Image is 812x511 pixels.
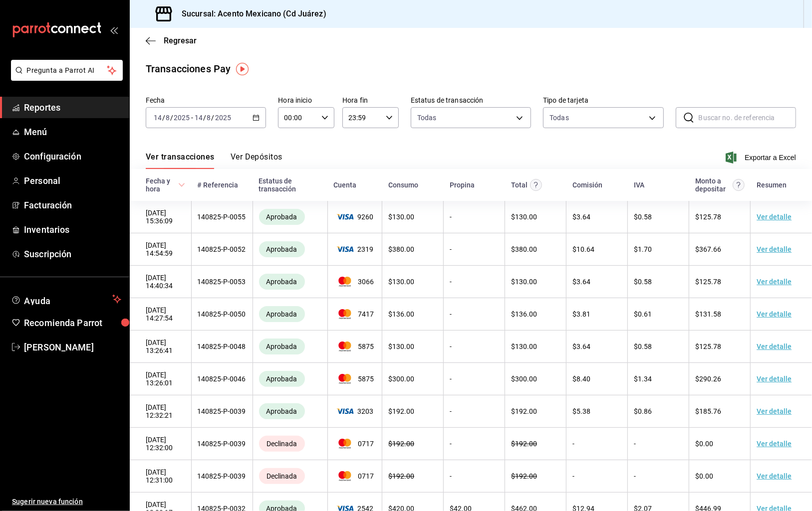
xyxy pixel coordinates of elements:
[628,460,689,493] td: -
[24,101,121,114] span: Reportes
[450,181,475,189] div: Propina
[388,278,414,286] span: $ 130.00
[695,245,721,253] span: $ 367.66
[757,245,792,253] a: Ver detalle
[695,278,721,286] span: $ 125.78
[634,245,652,253] span: $ 1.70
[24,150,121,163] span: Configuración
[130,428,191,460] td: [DATE] 12:32:00
[388,375,414,383] span: $ 300.00
[342,97,399,104] label: Hora fin
[572,278,590,286] span: $ 3.64
[444,201,505,233] td: -
[757,440,792,448] a: Ver detalle
[110,26,118,34] button: open_drawer_menu
[191,298,253,331] td: 140825-P-0050
[511,245,537,253] span: $ 380.00
[444,331,505,363] td: -
[278,97,334,104] label: Hora inicio
[566,428,628,460] td: -
[388,245,414,253] span: $ 380.00
[334,374,376,384] span: 5875
[153,114,162,122] input: --
[263,278,301,286] span: Aprobada
[263,407,301,415] span: Aprobada
[162,114,165,122] span: /
[511,213,537,221] span: $ 130.00
[733,179,745,191] svg: Este es el monto resultante del total pagado menos comisión e IVA. Esta será la parte que se depo...
[572,342,590,350] span: $ 3.64
[334,407,376,415] span: 3203
[728,152,796,164] button: Exportar a Excel
[511,375,537,383] span: $ 300.00
[263,472,301,480] span: Declinada
[689,460,751,493] td: $0.00
[130,460,191,493] td: [DATE] 12:31:00
[757,472,792,480] a: Ver detalle
[334,213,376,221] span: 9260
[549,113,569,123] div: Todas
[191,114,193,122] span: -
[511,407,537,415] span: $ 192.00
[388,472,414,480] span: $ 192.00
[263,213,301,221] span: Aprobada
[27,65,107,76] span: Pregunta a Parrot AI
[164,36,197,45] span: Regresar
[24,293,108,305] span: Ayuda
[259,436,305,452] div: Transacciones declinadas por el banco emisor. No se hace ningún cargo al tarjetahabiente ni al co...
[511,278,537,286] span: $ 130.00
[259,241,305,257] div: Transacciones cobradas de manera exitosa.
[757,407,792,415] a: Ver detalle
[259,177,321,193] div: Estatus de transacción
[444,298,505,331] td: -
[146,97,266,104] label: Fecha
[130,266,191,298] td: [DATE] 14:40:34
[263,245,301,253] span: Aprobada
[194,114,203,122] input: --
[572,375,590,383] span: $ 8.40
[207,114,212,122] input: --
[444,460,505,493] td: -
[24,174,121,187] span: Personal
[191,395,253,428] td: 140825-P-0039
[634,213,652,221] span: $ 0.58
[146,61,231,76] div: Transacciones Pay
[757,278,792,286] a: Ver detalle
[130,298,191,331] td: [DATE] 14:27:54
[263,310,301,318] span: Aprobada
[146,177,176,193] div: Fecha y hora
[12,497,121,507] span: Sugerir nueva función
[511,310,537,318] span: $ 136.00
[334,309,376,319] span: 7417
[388,213,414,221] span: $ 130.00
[259,274,305,290] div: Transacciones cobradas de manera exitosa.
[334,471,376,481] span: 0717
[572,407,590,415] span: $ 5.38
[689,428,751,460] td: $0.00
[757,342,792,350] a: Ver detalle
[334,277,376,287] span: 3066
[259,371,305,387] div: Transacciones cobradas de manera exitosa.
[444,395,505,428] td: -
[203,114,206,122] span: /
[212,114,215,122] span: /
[130,201,191,233] td: [DATE] 15:36:09
[191,201,253,233] td: 140825-P-0055
[24,316,121,330] span: Recomienda Parrot
[146,152,215,169] button: Ver transacciones
[634,407,652,415] span: $ 0.86
[7,72,123,83] a: Pregunta a Parrot AI
[511,472,537,480] span: $ 192.00
[634,278,652,286] span: $ 0.58
[572,181,602,189] div: Comisión
[334,341,376,351] span: 5875
[757,310,792,318] a: Ver detalle
[757,181,787,189] div: Resumen
[236,63,249,75] button: Tooltip marker
[334,245,376,253] span: 2319
[174,8,326,20] h3: Sucursal: Acento Mexicano (Cd Juárez)
[695,407,721,415] span: $ 185.76
[263,440,301,448] span: Declinada
[259,339,305,354] div: Transacciones cobradas de manera exitosa.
